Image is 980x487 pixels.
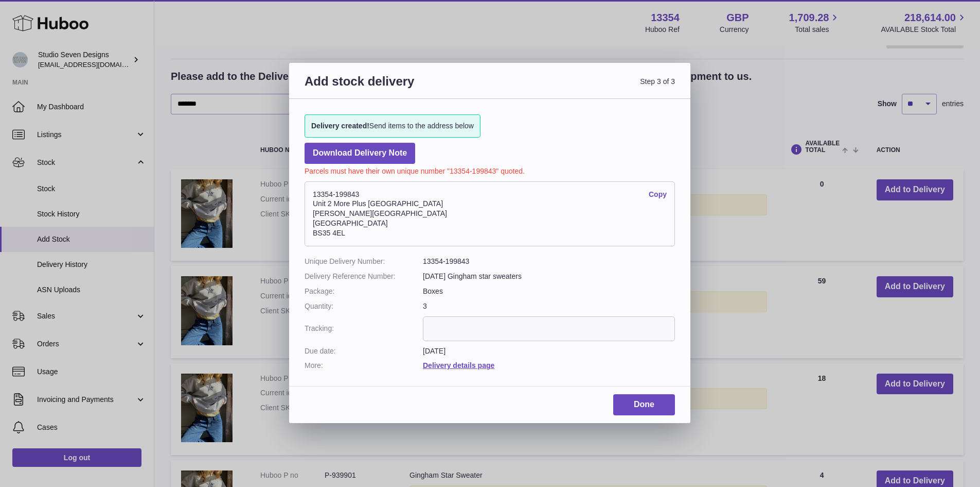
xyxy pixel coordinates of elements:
dt: More: [305,361,423,371]
a: Copy [649,190,667,199]
dd: [DATE] Gingham star sweaters [423,272,675,281]
dt: Quantity: [305,301,423,311]
address: 13354-199843 Unit 2 More Plus [GEOGRAPHIC_DATA] [PERSON_NAME][GEOGRAPHIC_DATA] [GEOGRAPHIC_DATA] ... [305,181,675,246]
span: Send items to the address below [311,121,474,131]
dd: [DATE] [423,346,675,356]
dd: 3 [423,301,675,311]
dt: Unique Delivery Number: [305,257,423,266]
dt: Package: [305,287,423,296]
dd: Boxes [423,287,675,296]
dt: Due date: [305,346,423,356]
dd: 13354-199843 [423,257,675,266]
dt: Tracking: [305,316,423,341]
strong: Delivery created! [311,122,369,130]
a: Delivery details page [423,361,494,370]
dt: Delivery Reference Number: [305,272,423,281]
h3: Add stock delivery [305,73,490,102]
span: Step 3 of 3 [490,73,675,102]
a: Done [613,394,675,415]
a: Download Delivery Note [305,143,415,164]
p: Parcels must have their own unique number "13354-199843" quoted. [305,164,675,176]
